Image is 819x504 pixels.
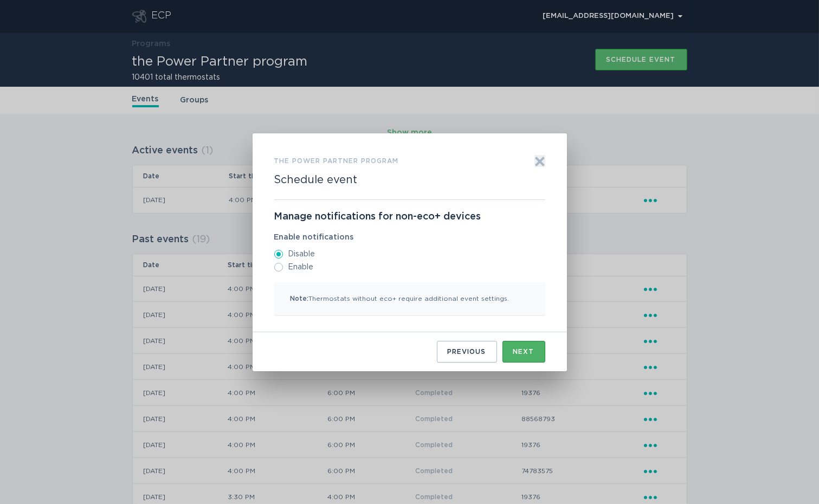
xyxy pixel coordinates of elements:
[274,173,358,186] h2: Schedule event
[534,155,545,167] button: Exit
[274,250,283,259] input: Disable
[448,348,486,355] div: Previous
[274,250,545,259] label: Disable
[274,263,545,272] label: Enable
[274,155,399,167] h3: the Power Partner program
[291,295,309,302] span: Note:
[513,348,534,355] div: Next
[274,263,283,272] input: Enable
[274,211,545,223] p: Manage notifications for non-eco+ devices
[502,341,545,363] button: Next
[274,234,545,241] label: Enable notifications
[437,341,497,363] button: Previous
[274,282,545,315] p: Thermostats without eco+ require additional event settings.
[253,133,567,371] div: Form to create an event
